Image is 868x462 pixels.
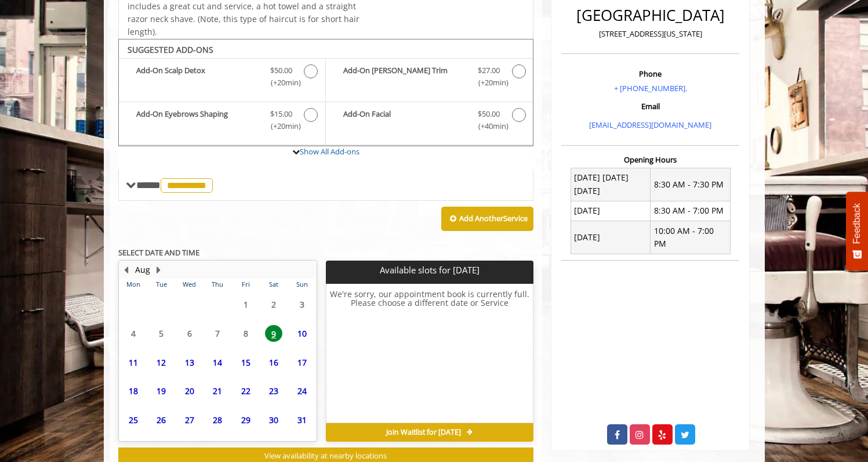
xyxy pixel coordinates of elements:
th: Tue [147,279,175,290]
span: $50.00 [270,64,292,77]
td: Select day24 [288,377,316,406]
th: Wed [175,279,203,290]
a: Show All Add-ons [300,146,359,157]
td: Select day27 [175,406,203,435]
h3: Opening Hours [561,156,739,164]
td: 8:30 AM - 7:00 PM [651,201,731,221]
b: Add-On Eyebrows Shaping [136,108,259,132]
span: 12 [152,354,170,371]
button: Add AnotherService [441,207,533,231]
span: 22 [237,382,255,399]
span: (+20min ) [471,77,506,89]
span: Feedback [852,203,862,244]
td: Select day17 [288,348,316,377]
td: Select day25 [119,406,147,435]
span: 20 [181,382,198,399]
span: $27.00 [478,64,500,77]
td: Select day10 [288,319,316,348]
b: Add-On Facial [343,108,466,132]
td: Select day12 [147,348,175,377]
td: Select day19 [147,377,175,406]
label: Add-On Scalp Detox [125,64,319,92]
span: 17 [293,354,311,371]
span: $50.00 [478,108,500,120]
b: Add-On [PERSON_NAME] Trim [343,64,466,89]
span: 11 [125,354,142,371]
p: [STREET_ADDRESS][US_STATE] [564,28,736,40]
td: [DATE] [DATE] [DATE] [571,168,651,201]
span: 25 [125,412,142,428]
td: Select day11 [119,348,147,377]
td: Select day14 [204,348,231,377]
td: Select day9 [260,319,288,348]
h6: We're sorry, our appointment book is currently full. Please choose a different date or Service [326,290,533,418]
b: Add-On Scalp Detox [136,64,259,89]
h3: Email [564,102,736,110]
td: [DATE] [571,201,651,221]
td: Select day29 [231,406,259,435]
td: Select day26 [147,406,175,435]
span: (+20min ) [264,120,298,132]
span: 21 [209,382,226,399]
td: Select day15 [231,348,259,377]
div: The Made Man Haircut Add-onS [118,39,534,147]
span: 30 [265,412,282,428]
a: + [PHONE_NUMBER]. [614,83,687,93]
label: Add-On Eyebrows Shaping [125,108,319,135]
td: [DATE] [571,221,651,254]
span: 19 [152,382,170,399]
b: SELECT DATE AND TIME [118,247,199,258]
td: 10:00 AM - 7:00 PM [651,221,731,254]
label: Add-On Facial [332,108,527,135]
span: 10 [293,325,311,342]
span: 18 [125,382,142,399]
span: 27 [181,412,198,428]
a: [EMAIL_ADDRESS][DOMAIN_NAME] [589,120,711,130]
td: Select day22 [231,377,259,406]
b: SUGGESTED ADD-ONS [128,44,213,55]
span: Join Waitlist for [DATE] [386,428,461,437]
td: Select day18 [119,377,147,406]
button: Next Month [154,264,164,276]
span: 9 [265,325,282,342]
button: Previous Month [122,264,131,276]
b: Add Another Service [459,213,528,223]
h2: [GEOGRAPHIC_DATA] [564,7,736,24]
span: 26 [152,412,170,428]
td: Select day16 [260,348,288,377]
p: Available slots for [DATE] [331,265,529,275]
span: 13 [181,354,198,371]
td: Select day28 [204,406,231,435]
span: (+40min ) [471,120,506,132]
button: Feedback - Show survey [846,192,868,270]
th: Fri [231,279,259,290]
span: 28 [209,412,226,428]
span: $15.00 [270,108,292,120]
span: 23 [265,382,282,399]
td: 8:30 AM - 7:30 PM [651,168,731,201]
span: 15 [237,354,255,371]
th: Sat [260,279,288,290]
h3: Phone [564,70,736,78]
td: Select day23 [260,377,288,406]
td: Select day21 [204,377,231,406]
td: Select day31 [288,406,316,435]
td: Select day13 [175,348,203,377]
span: (+20min ) [264,77,298,89]
td: Select day30 [260,406,288,435]
td: Select day20 [175,377,203,406]
span: 24 [293,382,311,399]
span: 29 [237,412,255,428]
th: Mon [119,279,147,290]
button: Aug [135,264,150,276]
label: Add-On Beard Trim [332,64,527,92]
span: 16 [265,354,282,371]
span: 31 [293,412,311,428]
span: 14 [209,354,226,371]
span: View availability at nearby locations [264,450,387,461]
th: Sun [288,279,316,290]
th: Thu [204,279,231,290]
